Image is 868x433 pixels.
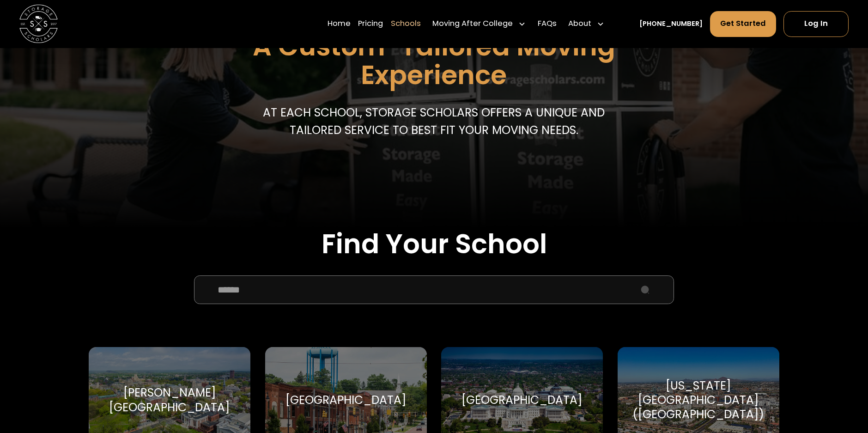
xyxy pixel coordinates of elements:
div: [US_STATE][GEOGRAPHIC_DATA] ([GEOGRAPHIC_DATA]) [629,378,768,421]
div: Moving After College [429,11,530,37]
div: [PERSON_NAME][GEOGRAPHIC_DATA] [100,385,239,414]
p: At each school, storage scholars offers a unique and tailored service to best fit your Moving needs. [259,104,609,139]
div: About [565,11,609,37]
img: Storage Scholars main logo [19,5,58,43]
a: Schools [391,11,421,37]
a: Get Started [710,11,776,37]
div: [GEOGRAPHIC_DATA] [461,393,583,407]
div: [GEOGRAPHIC_DATA] [285,393,407,407]
a: FAQs [538,11,557,37]
h2: Find Your School [89,228,779,260]
h1: A Custom-Tailored Moving Experience [204,32,664,90]
a: [PHONE_NUMBER] [639,19,703,29]
a: Pricing [358,11,383,37]
div: About [568,18,591,30]
div: Moving After College [432,18,513,30]
a: Home [328,11,351,37]
a: Log In [783,11,849,37]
